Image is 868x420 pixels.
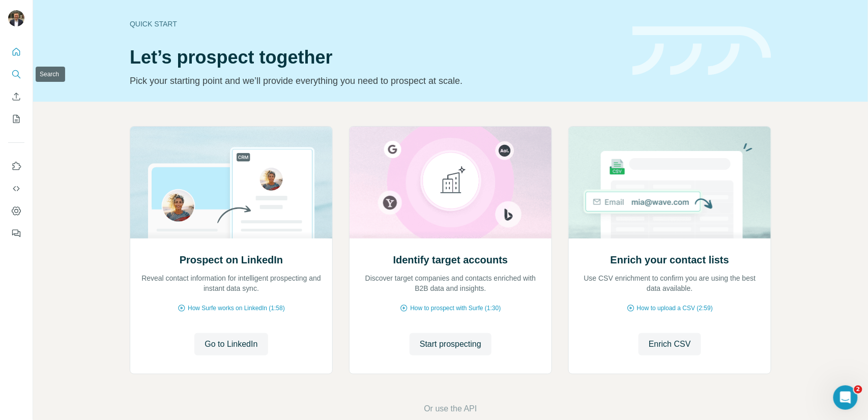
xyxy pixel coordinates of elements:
[8,179,24,198] button: Use Surfe API
[8,224,24,243] button: Feedback
[194,333,268,355] button: Go to LinkedIn
[579,273,761,293] p: Use CSV enrichment to confirm you are using the best data available.
[140,273,322,293] p: Reveal contact information for intelligent prospecting and instant data sync.
[130,47,620,68] h1: Let’s prospect together
[649,338,691,350] span: Enrich CSV
[424,403,477,415] button: Or use the API
[568,127,771,238] img: Enrich your contact lists
[393,253,508,267] h2: Identify target accounts
[8,43,24,61] button: Quick start
[420,338,481,350] span: Start prospecting
[130,127,333,238] img: Prospect on LinkedIn
[360,273,541,293] p: Discover target companies and contacts enriched with B2B data and insights.
[180,253,283,267] h2: Prospect on LinkedIn
[349,127,552,238] img: Identify target accounts
[632,26,771,76] img: banner
[8,202,24,220] button: Dashboard
[130,19,620,29] div: Quick start
[8,110,24,128] button: My lists
[611,253,729,267] h2: Enrich your contact lists
[8,10,24,26] img: Avatar
[639,333,701,355] button: Enrich CSV
[8,157,24,175] button: Use Surfe on LinkedIn
[130,74,620,88] p: Pick your starting point and we’ll provide everything you need to prospect at scale.
[854,385,862,394] span: 2
[833,385,858,410] iframe: Intercom live chat
[205,338,257,350] span: Go to LinkedIn
[188,304,285,313] span: How Surfe works on LinkedIn (1:58)
[8,87,24,106] button: Enrich CSV
[8,65,24,83] button: Search
[637,304,713,313] span: How to upload a CSV (2:59)
[410,333,491,355] button: Start prospecting
[410,304,501,313] span: How to prospect with Surfe (1:30)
